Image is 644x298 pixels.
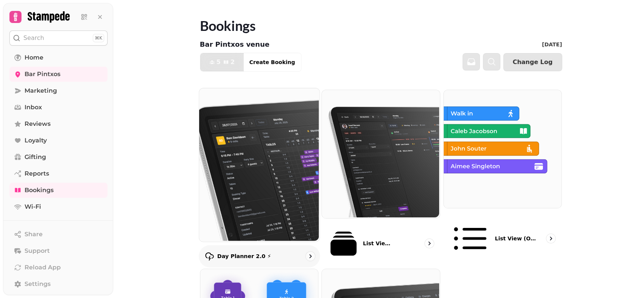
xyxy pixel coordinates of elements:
a: List view (Old - going soon)List view (Old - going soon) [443,90,562,266]
p: [DATE] [542,41,562,48]
span: Wi-Fi [25,202,41,211]
span: Share [25,230,43,239]
span: Bar Pintxos [25,70,60,79]
svg: go to [426,240,433,247]
span: 2 [231,59,235,65]
span: Bookings [25,186,54,195]
span: Support [25,246,50,255]
span: Settings [25,280,51,289]
a: Wi-Fi [9,199,108,214]
span: Inbox [25,103,42,112]
a: Settings [9,277,108,292]
a: Bar Pintxos [9,67,108,82]
div: ⌘K [93,34,104,42]
svg: go to [547,235,555,242]
a: List View 2.0 ⚡ (New)List View 2.0 ⚡ (New) [321,90,440,266]
button: Create Booking [243,53,301,71]
a: Gifting [9,150,108,165]
span: Reviews [25,119,51,128]
span: Loyalty [25,136,47,145]
span: Reports [25,169,49,178]
p: Day Planner 2.0 ⚡ [217,252,271,260]
svg: go to [306,252,314,260]
a: Marketing [9,83,108,98]
button: Support [9,243,108,258]
a: Loyalty [9,133,108,148]
span: Create Booking [249,60,295,65]
span: Gifting [25,153,46,162]
a: Reports [9,166,108,181]
a: Bookings [9,183,108,198]
span: 5 [217,59,221,65]
p: List view (Old - going soon) [495,235,536,242]
p: Search [23,34,44,43]
img: Day Planner 2.0 ⚡ [198,87,318,241]
button: Reload App [9,260,108,275]
button: Change Log [503,53,562,71]
button: Share [9,227,108,242]
span: Home [25,53,43,62]
p: List View 2.0 ⚡ (New) [363,240,394,247]
button: 52 [200,53,244,71]
a: Reviews [9,116,108,131]
span: Change Log [513,59,553,65]
a: Day Planner 2.0 ⚡Day Planner 2.0 ⚡ [198,88,320,267]
span: Reload App [25,263,61,272]
a: Inbox [9,100,108,115]
span: Marketing [25,86,57,95]
button: Search⌘K [9,31,108,46]
img: List View 2.0 ⚡ (New) [321,89,439,217]
img: List view (Old - going soon) [443,89,561,207]
a: Home [9,50,108,65]
p: Bar Pintxos venue [200,39,270,50]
